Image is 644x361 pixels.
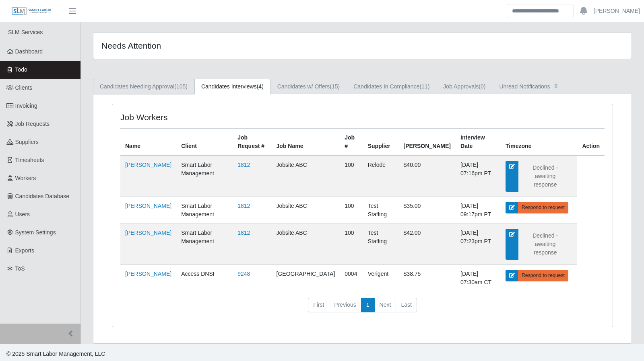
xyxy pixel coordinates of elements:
a: Candidates In Compliance [347,79,436,94]
th: [PERSON_NAME] [399,129,456,156]
td: [GEOGRAPHIC_DATA] [272,265,340,292]
td: $42.00 [399,224,456,265]
span: SLM Services [8,29,43,35]
th: Timezone [501,129,577,156]
span: Exports [15,247,34,254]
th: Client [176,129,233,156]
td: Smart Labor Management [176,197,233,224]
th: Job # [340,129,363,156]
td: $35.00 [399,197,456,224]
th: Action [577,129,605,156]
span: Todo [15,66,27,73]
th: Job Name [272,129,340,156]
td: Relode [363,156,399,197]
span: Clients [15,84,33,91]
td: Jobsite ABC [272,156,340,197]
button: Declined - awaiting response [518,229,572,260]
span: Users [15,211,30,217]
h4: Needs Attention [101,41,312,51]
td: Smart Labor Management [176,156,233,197]
nav: pagination [120,298,605,319]
a: [PERSON_NAME] [594,7,640,15]
a: 1812 [237,162,250,168]
h4: Job Workers [120,112,315,122]
td: Test Staffing [363,224,399,265]
td: Jobsite ABC [272,197,340,224]
a: Candidates Needing Approval [93,79,194,94]
img: SLM Logo [11,7,52,16]
td: Jobsite ABC [272,224,340,265]
a: Respond to request [518,270,568,281]
span: (11) [419,83,429,90]
span: (15) [330,83,340,90]
span: (4) [257,83,264,90]
a: Respond to request [518,202,568,213]
th: Interview Date [456,129,501,156]
span: Candidates Database [15,193,70,199]
a: [PERSON_NAME] [125,162,171,168]
span: Dashboard [15,48,43,55]
span: (105) [174,83,188,90]
td: Access DNSI [176,265,233,292]
input: Search [507,4,574,18]
a: [PERSON_NAME] [125,203,171,209]
th: Job Request # [233,129,271,156]
span: ToS [15,265,25,272]
a: Unread Notifications [492,79,567,94]
th: Name [120,129,176,156]
span: Timesheets [15,157,44,163]
span: Job Requests [15,121,50,127]
span: Workers [15,175,36,181]
button: Declined - awaiting response [518,161,572,192]
td: Test Staffing [363,197,399,224]
td: Smart Labor Management [176,224,233,265]
span: (0) [479,83,485,90]
span: [] [552,82,560,89]
span: Suppliers [15,139,39,145]
span: [DATE] 07:23pm PT [460,230,491,244]
a: 1812 [237,230,250,236]
td: $40.00 [399,156,456,197]
span: © 2025 Smart Labor Management, LLC [6,351,105,357]
a: [PERSON_NAME] [125,230,171,236]
td: 100 [340,197,363,224]
span: System Settings [15,229,56,236]
td: Verigent [363,265,399,292]
a: [PERSON_NAME] [125,271,171,277]
a: 1 [361,298,375,312]
td: $38.75 [399,265,456,292]
span: [DATE] 07:30am CT [460,271,491,285]
a: Candidates w/ Offers [270,79,347,94]
th: Supplier [363,129,399,156]
a: Candidates Interviews [194,79,270,94]
a: 9248 [237,271,250,277]
td: 0004 [340,265,363,292]
span: [DATE] 09:17pm PT [460,203,491,217]
a: 1812 [237,203,250,209]
span: Invoicing [15,103,37,109]
span: [DATE] 07:16pm PT [460,162,491,176]
td: 100 [340,156,363,197]
a: Job Approvals [436,79,492,94]
td: 100 [340,224,363,265]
